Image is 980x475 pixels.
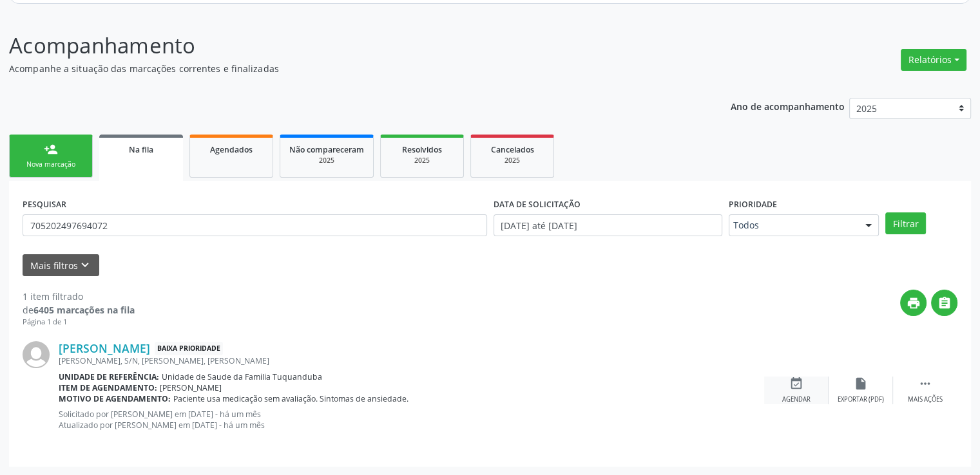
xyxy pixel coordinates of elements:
button: Mais filtroskeyboard_arrow_down [23,254,99,277]
div: 1 item filtrado [23,290,135,303]
i: keyboard_arrow_down [78,258,92,272]
label: Prioridade [729,194,777,214]
strong: 6405 marcações na fila [34,304,135,316]
i: insert_drive_file [854,377,868,391]
button: Filtrar [885,212,926,234]
label: PESQUISAR [23,194,66,214]
i:  [937,296,952,310]
button: print [900,290,927,316]
div: 2025 [289,156,364,165]
div: Mais ações [908,395,943,404]
div: person_add [44,142,58,156]
p: Acompanhe a situação das marcações correntes e finalizadas [9,62,682,75]
input: Nome, CNS [23,214,487,236]
i: event_available [789,377,803,391]
div: [PERSON_NAME], S/N, [PERSON_NAME], [PERSON_NAME] [59,355,764,366]
p: Acompanhamento [9,30,682,62]
input: Selecione um intervalo [494,214,722,236]
span: [PERSON_NAME] [160,382,222,393]
img: img [23,341,50,368]
span: Cancelados [491,144,534,155]
div: Exportar (PDF) [838,395,884,404]
i: print [907,296,921,310]
button:  [931,290,957,316]
b: Item de agendamento: [59,382,157,393]
span: Agendados [210,144,253,155]
span: Na fila [129,144,153,155]
b: Unidade de referência: [59,371,159,382]
span: Todos [733,219,853,232]
span: Baixa Prioridade [155,342,223,355]
div: Página 1 de 1 [23,317,135,328]
span: Unidade de Saude da Familia Tuquanduba [162,371,322,382]
div: Nova marcação [19,160,83,169]
span: Não compareceram [289,144,364,155]
span: Resolvidos [402,144,442,155]
span: Paciente usa medicação sem avaliação. Sintomas de ansiedade. [173,393,408,404]
label: DATA DE SOLICITAÇÃO [494,194,581,214]
button: Relatórios [901,49,966,71]
div: 2025 [390,156,454,165]
div: Agendar [782,395,811,404]
b: Motivo de agendamento: [59,393,171,404]
p: Solicitado por [PERSON_NAME] em [DATE] - há um mês Atualizado por [PERSON_NAME] em [DATE] - há um... [59,409,764,431]
i:  [918,377,932,391]
div: de [23,303,135,317]
p: Ano de acompanhamento [731,98,845,114]
a: [PERSON_NAME] [59,341,150,355]
div: 2025 [480,156,544,165]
